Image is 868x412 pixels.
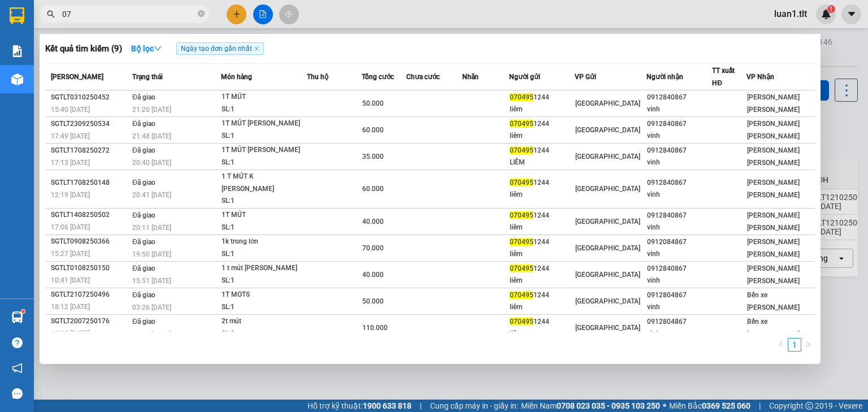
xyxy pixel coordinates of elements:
[647,118,711,130] div: 0912840867
[510,275,574,287] div: liêm
[510,189,574,201] div: liêm
[51,118,129,130] div: SGTLT2309250534
[222,275,306,287] div: SL: 1
[10,7,24,24] img: logo-vxr
[122,40,171,58] button: Bộ lọcdown
[510,130,574,142] div: liêm
[747,291,800,311] span: Bến xe [PERSON_NAME]
[646,73,683,81] span: Người nhận
[462,73,479,81] span: Nhãn
[222,91,306,103] div: 1T MÚT
[801,338,815,352] button: right
[222,195,306,207] div: SL: 1
[307,73,328,81] span: Thu hộ
[510,264,533,272] span: 070495
[510,118,574,130] div: 1244
[575,126,640,134] span: [GEOGRAPHIC_DATA]
[747,120,800,140] span: [PERSON_NAME] [PERSON_NAME]
[362,126,384,134] span: 60.000
[51,191,90,199] span: 12:19 [DATE]
[12,337,23,348] span: question-circle
[510,92,574,103] div: 1244
[51,303,90,311] span: 18:12 [DATE]
[132,191,171,199] span: 20:41 [DATE]
[51,177,129,189] div: SGTLT1708250148
[132,238,155,246] span: Đã giao
[510,103,574,115] div: liêm
[647,275,711,287] div: vinh
[510,236,574,248] div: 1244
[222,144,306,157] div: 1T MÚT [PERSON_NAME]
[362,324,388,332] span: 110.000
[222,209,306,222] div: 1T MÚT
[362,73,394,81] span: Tổng cước
[198,9,205,20] span: close-circle
[747,146,800,167] span: [PERSON_NAME] [PERSON_NAME]
[51,250,90,258] span: 15:27 [DATE]
[747,73,774,81] span: VP Nhận
[154,45,162,53] span: down
[510,301,574,313] div: liêm
[51,276,90,284] span: 10:41 [DATE]
[11,73,23,85] img: warehouse-icon
[45,43,122,55] h3: Kết quả tìm kiếm ( 9 )
[222,248,306,261] div: SL: 1
[51,209,129,221] div: SGTLT1408250502
[132,277,171,285] span: 15:51 [DATE]
[575,297,640,305] span: [GEOGRAPHIC_DATA]
[510,146,533,154] span: 070495
[51,106,90,114] span: 15:40 [DATE]
[647,316,711,328] div: 0912804867
[51,145,129,157] div: SGTLT1708250272
[774,338,788,352] li: Previous Page
[132,106,171,114] span: 21:20 [DATE]
[51,315,129,327] div: SGTLT2007250176
[575,324,640,332] span: [GEOGRAPHIC_DATA]
[132,159,171,167] span: 20:40 [DATE]
[647,263,711,275] div: 0912840867
[510,291,533,299] span: 070495
[774,338,788,352] button: left
[222,315,306,328] div: 2t mút
[510,211,533,219] span: 070495
[132,179,155,187] span: Đã giao
[132,211,155,219] span: Đã giao
[222,118,306,130] div: 1T MÚT [PERSON_NAME]
[362,153,384,161] span: 35.000
[647,92,711,103] div: 0912840867
[132,330,171,338] span: 17:45 [DATE]
[51,132,90,140] span: 17:49 [DATE]
[222,157,306,169] div: SL: 1
[132,264,155,272] span: Đã giao
[132,250,171,258] span: 19:50 [DATE]
[510,316,574,328] div: 1244
[575,73,596,81] span: VP Gửi
[51,92,129,103] div: SGTLT0310250452
[575,271,640,279] span: [GEOGRAPHIC_DATA]
[647,222,711,233] div: vinh
[575,153,640,161] span: [GEOGRAPHIC_DATA]
[510,120,533,128] span: 070495
[222,236,306,248] div: 1k trong lớn
[51,236,129,248] div: SGTLT0908250366
[222,328,306,340] div: SL: 2
[778,341,784,348] span: left
[11,45,23,57] img: solution-icon
[647,289,711,301] div: 0912804867
[510,210,574,222] div: 1244
[788,338,801,352] li: 1
[510,222,574,233] div: liêm
[62,8,196,20] input: Tìm tên, số ĐT hoặc mã đơn
[788,339,801,351] a: 1
[510,157,574,168] div: LIÊM
[510,248,574,260] div: liêm
[510,263,574,275] div: 1244
[747,264,800,285] span: [PERSON_NAME] [PERSON_NAME]
[47,10,55,18] span: search
[747,238,800,258] span: [PERSON_NAME] [PERSON_NAME]
[222,262,306,275] div: 1 t mút [PERSON_NAME]
[575,218,640,225] span: [GEOGRAPHIC_DATA]
[51,73,103,81] span: [PERSON_NAME]
[132,132,171,140] span: 21:48 [DATE]
[222,301,306,314] div: SL: 1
